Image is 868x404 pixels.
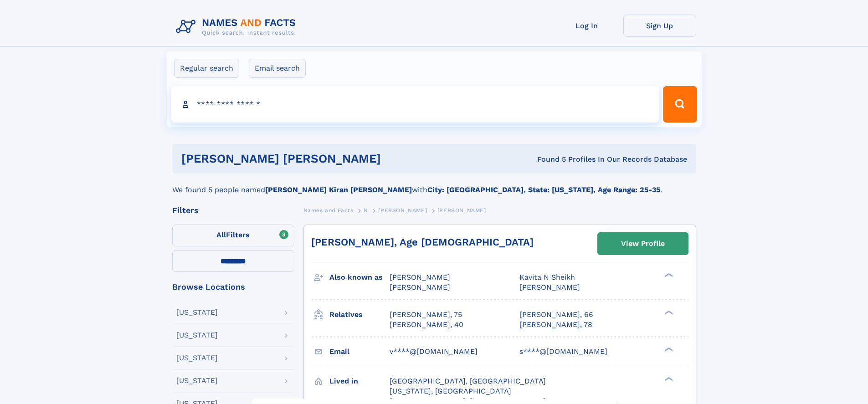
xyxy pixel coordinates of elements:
h1: [PERSON_NAME] [PERSON_NAME] [181,153,459,164]
div: [US_STATE] [176,332,218,339]
a: [PERSON_NAME], 40 [390,320,463,330]
span: [PERSON_NAME] [390,273,450,281]
h3: Email [329,344,390,359]
b: City: [GEOGRAPHIC_DATA], State: [US_STATE], Age Range: 25-35 [427,185,660,194]
span: [PERSON_NAME] [519,283,580,291]
b: [PERSON_NAME] Kiran [PERSON_NAME] [265,185,412,194]
div: [US_STATE] [176,354,218,362]
div: ❯ [663,309,673,315]
div: View Profile [621,233,665,254]
a: View Profile [598,233,688,255]
a: Sign Up [623,15,696,37]
div: [US_STATE] [176,377,218,384]
div: Found 5 Profiles In Our Records Database [459,154,687,164]
a: [PERSON_NAME], 66 [519,310,593,320]
a: [PERSON_NAME], 75 [390,310,462,320]
a: [PERSON_NAME] [378,205,427,216]
input: search input [171,86,659,123]
span: [PERSON_NAME] [390,283,450,291]
a: Names and Facts [303,205,354,216]
button: Search Button [663,86,697,123]
a: Log In [550,15,623,37]
span: Kavita N Sheikh [519,273,575,281]
h3: Lived in [329,373,390,389]
span: [US_STATE], [GEOGRAPHIC_DATA] [390,387,511,395]
a: [PERSON_NAME], Age [DEMOGRAPHIC_DATA] [311,236,534,248]
div: Browse Locations [172,283,294,291]
span: All [216,230,226,239]
h3: Relatives [329,307,390,322]
div: ❯ [663,272,673,278]
div: ❯ [663,376,673,382]
a: N [364,205,368,216]
div: [US_STATE] [176,309,218,316]
img: Logo Names and Facts [172,15,303,39]
label: Email search [249,59,306,78]
div: We found 5 people named with . [172,174,696,195]
div: ❯ [663,346,673,352]
span: [PERSON_NAME] [378,207,427,214]
div: Filters [172,206,294,215]
h3: Also known as [329,270,390,285]
label: Filters [172,225,294,246]
label: Regular search [174,59,239,78]
span: [GEOGRAPHIC_DATA], [GEOGRAPHIC_DATA] [390,377,546,385]
span: [PERSON_NAME] [437,207,486,214]
a: [PERSON_NAME], 78 [519,320,592,330]
span: N [364,207,368,214]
